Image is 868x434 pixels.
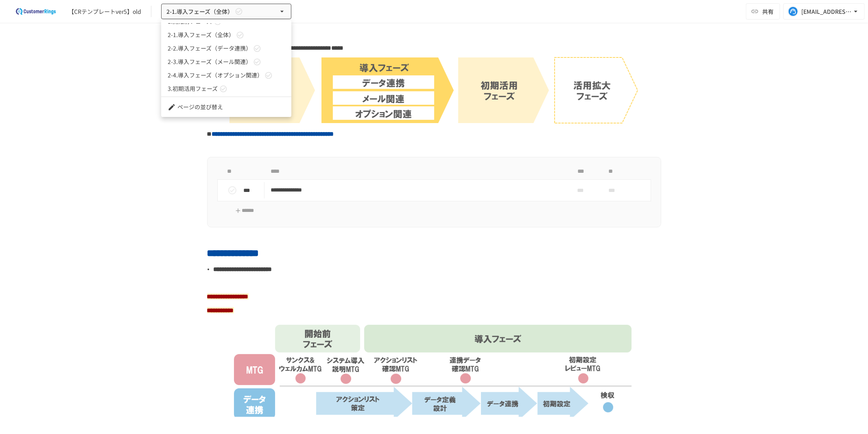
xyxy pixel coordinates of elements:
[168,57,251,66] span: 2-3.導入フェーズ（メール関連）
[168,71,263,79] span: 2-4.導入フェーズ（オプション関連）
[168,44,251,53] span: 2-2.導入フェーズ（データ連携）
[161,100,291,114] li: ページの並び替え
[168,31,234,39] span: 2-1.導入フェーズ（全体）
[168,84,218,93] span: 3.初期活用フェーズ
